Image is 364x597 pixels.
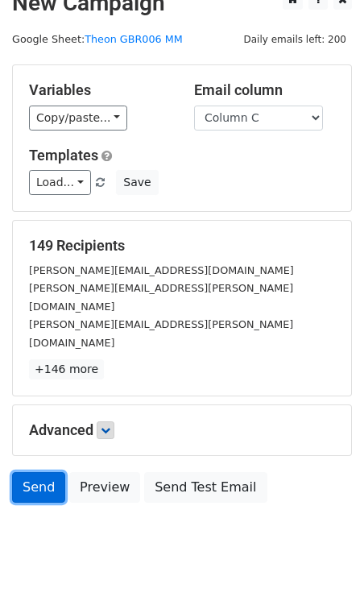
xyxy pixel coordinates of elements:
[29,359,104,379] a: +146 more
[144,472,267,503] a: Send Test Email
[238,33,352,45] a: Daily emails left: 200
[116,170,158,195] button: Save
[283,520,364,597] iframe: Chat Widget
[29,421,335,439] h5: Advanced
[69,472,140,503] a: Preview
[238,31,352,48] span: Daily emails left: 200
[12,472,65,503] a: Send
[85,33,183,45] a: Theon GBR006 MM
[194,81,335,99] h5: Email column
[29,170,91,195] a: Load...
[29,318,293,349] small: [PERSON_NAME][EMAIL_ADDRESS][PERSON_NAME][DOMAIN_NAME]
[29,264,294,276] small: [PERSON_NAME][EMAIL_ADDRESS][DOMAIN_NAME]
[12,33,183,45] small: Google Sheet:
[29,81,170,99] h5: Variables
[29,147,98,164] a: Templates
[29,237,335,255] h5: 149 Recipients
[29,106,127,131] a: Copy/paste...
[29,282,293,313] small: [PERSON_NAME][EMAIL_ADDRESS][PERSON_NAME][DOMAIN_NAME]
